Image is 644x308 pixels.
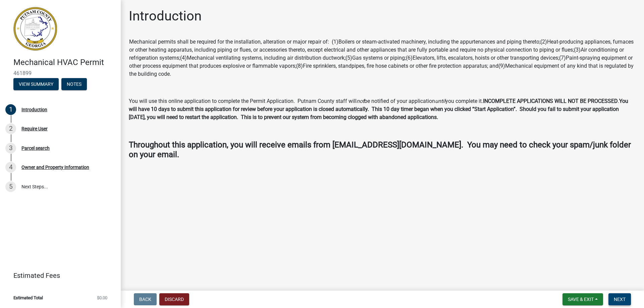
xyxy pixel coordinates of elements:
h4: Mechanical HVAC Permit [13,58,115,67]
div: 3 [5,143,16,153]
strong: Throughout this application, you will receive emails from [EMAIL_ADDRESS][DOMAIN_NAME]. You may n... [129,140,631,159]
button: Next [608,293,631,305]
span: Save & Exit [568,297,594,302]
span: Back [139,297,151,302]
span: 461899 [13,70,107,76]
strong: INCOMPLETE APPLICATIONS WILL NOT BE PROCESSED [483,98,618,104]
div: Owner and Property Information [21,165,89,170]
p: You will use this online application to complete the Permit Application. Putnam County staff will... [129,97,636,121]
button: Back [134,293,157,305]
wm-modal-confirm: Notes [61,82,87,87]
wm-modal-confirm: Summary [13,82,59,87]
span: $0.00 [97,296,107,300]
td: Mechanical permits shall be required for the installation, alteration or major repair of: (1)Boil... [129,38,636,78]
div: 4 [5,162,16,173]
span: Estimated Total [13,296,43,300]
button: Discard [159,293,189,305]
strong: You will have 10 days to submit this application for review before your application is closed aut... [129,98,628,120]
div: 1 [5,104,16,115]
i: until [435,98,445,104]
button: Notes [61,78,87,90]
div: Require User [21,126,48,131]
button: View Summary [13,78,59,90]
div: Introduction [21,107,47,112]
img: Putnam County, Georgia [13,7,57,51]
a: Estimated Fees [5,269,110,282]
span: Next [614,297,626,302]
div: 5 [5,181,16,192]
h1: Introduction [129,8,202,24]
div: Parcel search [21,146,50,150]
div: 2 [5,123,16,134]
button: Save & Exit [562,293,603,305]
i: not [357,98,364,104]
